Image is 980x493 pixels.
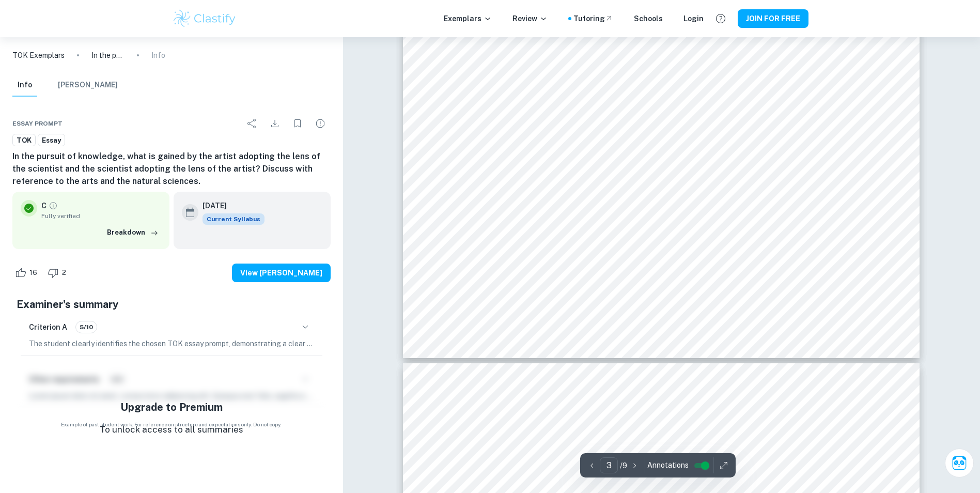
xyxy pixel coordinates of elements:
span: TOK [13,135,35,146]
a: Grade fully verified [49,201,58,210]
p: Review [512,13,548,24]
h6: In the pursuit of knowledge, what is gained by the artist adopting the lens of the scientist and ... [12,150,331,188]
button: Breakdown [104,225,161,240]
button: View [PERSON_NAME] [232,264,331,282]
button: [PERSON_NAME] [58,74,118,97]
div: This exemplar is based on the current syllabus. Feel free to refer to it for inspiration/ideas wh... [203,213,265,225]
p: In the pursuit of knowledge, what is gained by the artist adopting the lens of the scientist and ... [91,50,125,61]
span: 5/10 [76,322,97,332]
h6: Criterion A [29,321,67,333]
div: Like [12,265,43,281]
p: Info [151,50,165,61]
div: Report issue [310,113,331,134]
h5: Upgrade to Premium [120,399,223,415]
div: Bookmark [287,113,308,134]
a: Schools [634,13,663,24]
button: Info [12,74,37,97]
p: The student clearly identifies the chosen TOK essay prompt, demonstrating a clear alignment with ... [29,338,314,349]
span: Example of past student work. For reference on structure and expectations only. Do not copy. [12,421,331,428]
a: TOK Exemplars [12,50,65,61]
a: TOK [12,134,36,147]
span: Current Syllabus [203,213,265,225]
button: Help and Feedback [712,10,729,27]
a: Essay [38,134,65,147]
p: Exemplars [444,13,492,24]
div: Share [242,113,262,134]
span: 2 [56,268,72,278]
p: C [41,200,46,211]
h5: Examiner's summary [17,297,326,312]
p: / 9 [620,460,627,471]
a: Login [683,13,704,24]
p: To unlock access to all summaries [100,423,243,437]
div: Dislike [45,265,72,281]
img: Clastify logo [172,8,238,29]
span: Essay prompt [12,119,63,128]
button: JOIN FOR FREE [738,9,808,28]
span: Annotations [647,460,689,471]
span: Essay [38,135,65,146]
h6: [DATE] [203,200,256,211]
div: Download [265,113,285,134]
span: 16 [24,268,43,278]
button: Ask Clai [945,449,974,477]
a: Tutoring [573,13,613,24]
span: Fully verified [41,211,161,221]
